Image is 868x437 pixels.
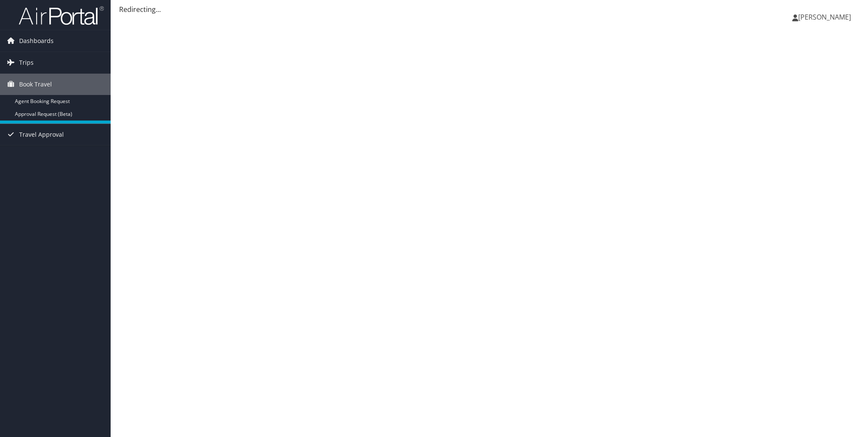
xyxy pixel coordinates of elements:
[798,12,851,22] span: [PERSON_NAME]
[19,74,52,95] span: Book Travel
[19,6,104,26] img: airportal-logo.png
[19,52,34,73] span: Trips
[792,4,859,30] a: [PERSON_NAME]
[119,4,859,14] div: Redirecting...
[19,124,64,145] span: Travel Approval
[19,30,54,52] span: Dashboards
